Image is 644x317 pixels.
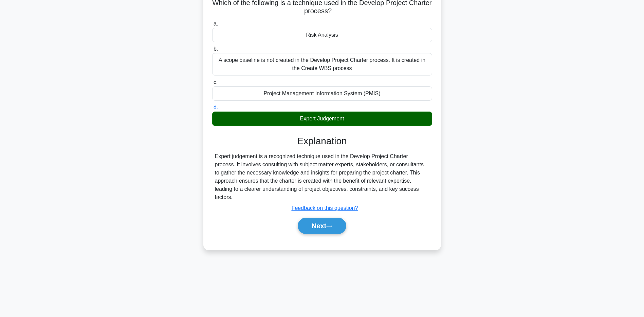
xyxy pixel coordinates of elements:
a: Feedback on this question? [292,205,358,211]
button: Next [298,218,346,234]
div: Project Management Information System (PMIS) [212,86,432,101]
span: a. [214,21,218,27]
span: d. [214,104,218,110]
span: c. [214,79,218,85]
h3: Explanation [216,135,428,147]
div: Expert judgement is a recognized technique used in the Develop Project Charter process. It involv... [215,152,429,201]
div: Expert Judgement [212,112,432,126]
div: Risk Analysis [212,28,432,42]
span: b. [214,46,218,52]
div: A scope baseline is not created in the Develop Project Charter process. It is created in the Crea... [212,53,432,76]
